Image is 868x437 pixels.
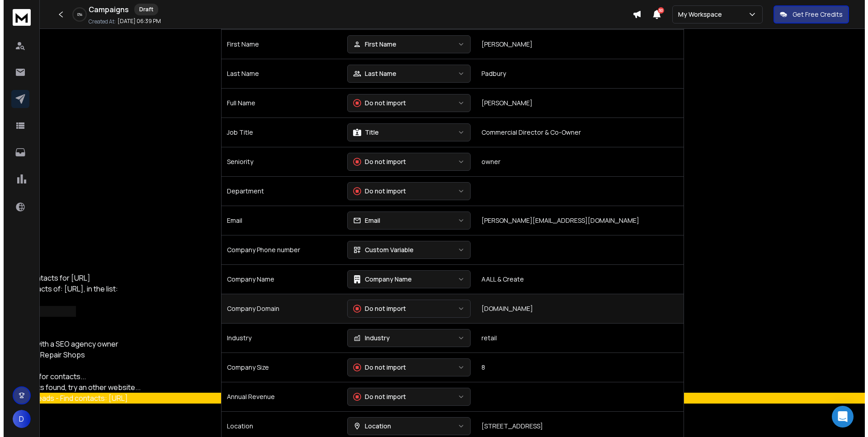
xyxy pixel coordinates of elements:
td: Commercial Director & Co-Owner [472,117,679,147]
div: Do not import [349,363,402,372]
div: Draft [131,4,155,15]
td: Job Title [218,117,338,147]
td: retail [472,323,679,352]
div: Location [349,422,387,431]
td: Annual Revenue [218,382,338,411]
div: First Name [349,40,393,49]
td: Full Name [218,88,338,117]
p: Get Free Credits [789,10,839,19]
div: Email [349,216,377,225]
td: [PERSON_NAME] [472,88,679,117]
td: [DOMAIN_NAME] [472,294,679,323]
p: Created At: [85,18,112,25]
button: D [9,410,27,428]
p: 0 % [74,12,79,17]
p: [DATE] 06:39 PM [114,18,157,25]
td: Company Domain [218,294,338,323]
div: Custom Variable [349,245,410,254]
td: [PERSON_NAME] [472,29,679,59]
img: logo [9,9,27,26]
td: Company Size [218,352,338,382]
h1: Campaigns [85,4,125,15]
span: 50 [654,7,660,14]
td: First Name [218,29,338,59]
p: My Workspace [675,10,722,19]
div: Company Name [349,275,408,284]
td: [PERSON_NAME][EMAIL_ADDRESS][DOMAIN_NAME] [472,206,679,235]
td: owner [472,147,679,176]
td: Industry [218,323,338,352]
td: Seniority [218,147,338,176]
td: 8 [472,352,679,382]
button: Get Free Credits [770,5,845,23]
div: Industry [349,334,386,343]
div: Do not import [349,304,402,313]
div: Last Name [349,69,393,78]
td: Company Name [218,264,338,294]
div: Open Intercom Messenger [828,406,850,428]
td: AALL & Create [472,264,679,294]
td: Email [218,206,338,235]
td: Padbury [472,59,679,88]
span: Lemon Leads - Find contacts: [URL] [6,393,124,403]
div: Title [349,128,375,137]
div: Do not import [349,157,402,166]
div: Do not import [349,99,402,108]
td: Company Phone number [218,235,338,264]
div: Do not import [349,392,402,401]
div: Do not import [349,187,402,196]
td: Last Name [218,59,338,88]
td: Department [218,176,338,206]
